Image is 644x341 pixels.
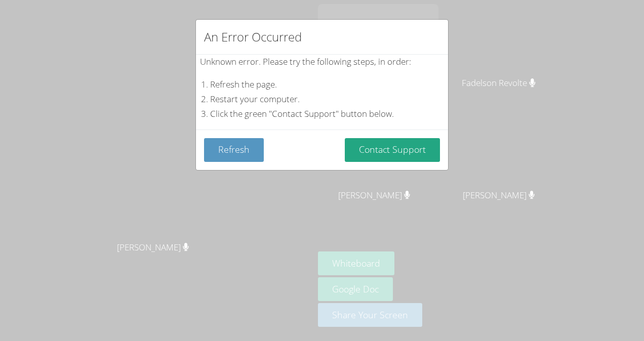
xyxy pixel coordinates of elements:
button: Refresh [204,138,264,162]
h2: An Error Occurred [204,28,302,46]
button: Contact Support [345,138,440,162]
li: Refresh the page. [210,77,444,92]
div: Unknown error. Please try the following steps, in order: [200,55,444,121]
li: Click the green "Contact Support" button below. [210,107,444,121]
li: Restart your computer. [210,92,444,107]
